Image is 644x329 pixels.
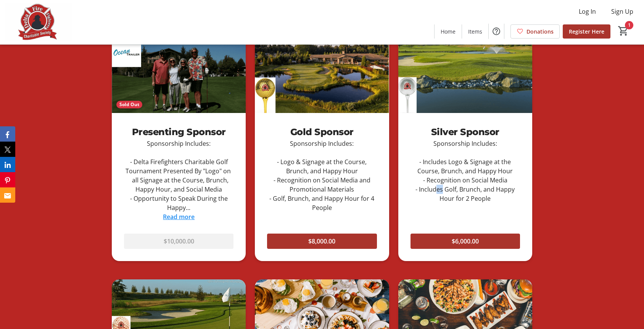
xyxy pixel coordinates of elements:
div: Sponsorship Includes: - Logo & Signage at the Course, Brunch, and Happy Hour - Recognition on Soc... [267,139,377,212]
img: Silver Sponsor [398,38,532,113]
span: $6,000.00 [452,237,479,246]
div: Sponsorship Includes: - Delta Firefighters Charitable Golf Tournament Presented By "Logo" on all ... [124,139,233,212]
div: Silver Sponsor [411,125,520,139]
img: Presenting Sponsor [112,38,246,113]
div: Gold Sponsor [267,125,377,139]
div: Sponsorship Includes: - Includes Logo & Signage at the Course, Brunch, and Happy Hour - Recogniti... [411,139,520,203]
div: Sold Out [116,101,142,108]
img: Delta Firefighters Charitable Society's Logo [5,3,72,41]
span: $8,000.00 [308,237,335,246]
a: Items [462,24,488,39]
img: Gold Sponsor [255,38,389,113]
button: Cart [617,24,630,38]
button: $6,000.00 [411,234,520,249]
button: Sign Up [605,5,639,18]
span: Register Here [569,27,604,35]
button: Help [489,24,504,39]
a: Donations [510,24,560,39]
span: Items [468,27,482,35]
button: $8,000.00 [267,234,377,249]
span: Donations [526,27,554,35]
span: Home [441,27,456,35]
span: Sign Up [611,7,633,16]
a: Home [435,24,462,39]
button: Log In [573,5,602,18]
div: Presenting Sponsor [124,125,233,139]
a: Register Here [563,24,610,39]
span: Log In [579,7,596,16]
a: Read more [163,213,195,221]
